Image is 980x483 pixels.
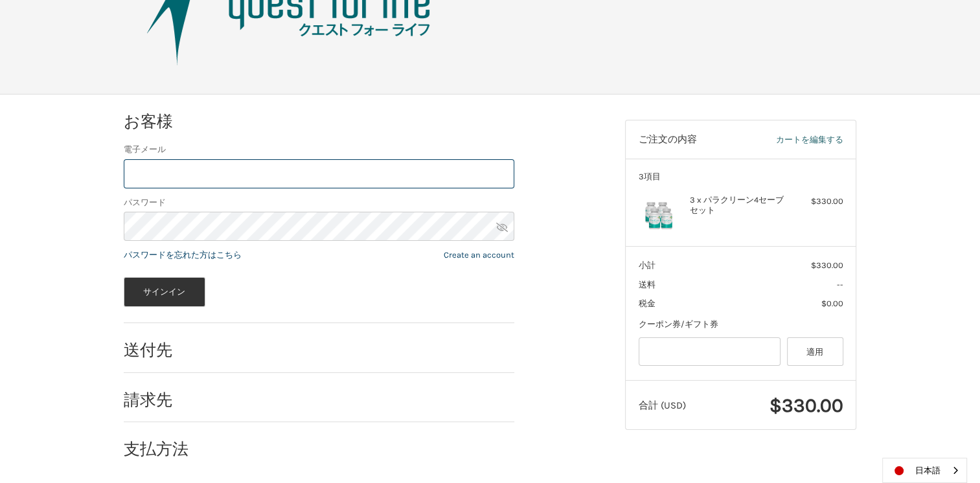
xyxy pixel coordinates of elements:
label: 電子メール [124,143,514,156]
span: $330.00 [811,260,843,270]
a: 日本語 [883,458,966,482]
button: 適用 [787,337,843,366]
span: 送料 [639,280,655,289]
span: $0.00 [821,298,843,308]
h2: お客様 [124,111,199,131]
div: $330.00 [792,195,843,208]
a: Create an account [444,250,514,260]
h2: 送付先 [124,340,199,360]
h4: 3 x パラクリーン4セーブセット [690,195,789,216]
input: Gift Certificate or Coupon Code [639,337,781,366]
span: 税金 [639,298,655,308]
label: パスワード [124,196,514,209]
h2: 支払方法 [124,439,199,459]
h3: ご注文の内容 [639,133,734,146]
a: パスワードを忘れた方はこちら [124,250,242,260]
span: -- [837,280,843,289]
h2: 請求先 [124,390,199,410]
button: サインイン [124,277,205,307]
span: 小計 [639,260,655,270]
div: クーポン券/ギフト券 [639,318,843,331]
span: $330.00 [769,394,843,417]
a: カートを編集する [733,133,843,146]
h3: 3項目 [639,172,843,182]
aside: Language selected: 日本語 [882,458,967,483]
div: Language [882,458,967,483]
span: 合計 (USD) [639,399,686,411]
